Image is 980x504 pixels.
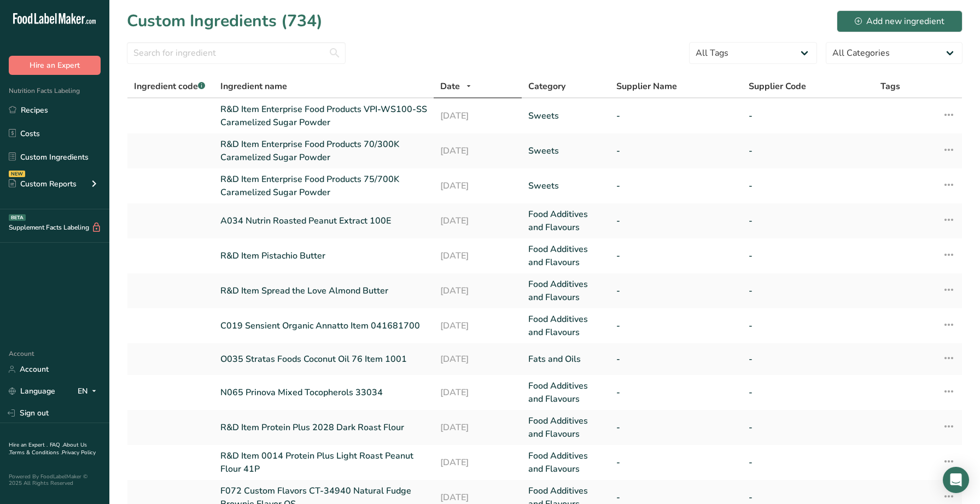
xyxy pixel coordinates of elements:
span: Category [528,80,565,93]
a: - [616,353,735,366]
a: N065 Prinova Mixed Tocopherols 33034 [220,386,427,399]
a: - [749,179,867,192]
a: - [616,319,735,332]
a: Sweets [528,144,603,157]
a: Food Additives and Flavours [528,379,603,406]
span: Supplier Name [616,80,677,93]
a: [DATE] [440,491,515,504]
a: FAQ . [50,441,63,449]
a: R&D Item 0014 Protein Plus Light Roast Peanut Flour 41P [220,449,427,476]
a: - [616,386,735,399]
a: R&D Item Protein Plus 2028 Dark Roast Flour [220,421,427,434]
a: Terms & Conditions . [9,449,62,456]
button: Hire an Expert [9,56,101,75]
a: R&D Item Enterprise Food Products 70/300K Caramelized Sugar Powder [220,138,427,164]
a: Fats and Oils [528,353,603,366]
a: Food Additives and Flavours [528,313,603,339]
h1: Custom Ingredients (734) [127,9,323,33]
a: - [749,353,867,366]
a: Food Additives and Flavours [528,278,603,304]
input: Search for ingredient [127,42,346,64]
a: About Us . [9,441,87,456]
a: - [616,456,735,469]
a: - [749,214,867,227]
a: O035 Stratas Foods Coconut Oil 76 Item 1001 [220,353,427,366]
a: - [749,456,867,469]
a: - [749,109,867,122]
div: Custom Reports [9,178,77,190]
a: [DATE] [440,109,515,122]
a: - [616,249,735,262]
a: R&D Item Enterprise Food Products 75/700K Caramelized Sugar Powder [220,173,427,199]
a: - [749,284,867,297]
span: Tags [880,80,900,93]
a: A034 Nutrin Roasted Peanut Extract 100E [220,214,427,227]
a: Food Additives and Flavours [528,243,603,269]
a: - [616,179,735,192]
a: Food Additives and Flavours [528,449,603,476]
a: R&D Item Enterprise Food Products VPI-WS100-SS Caramelized Sugar Powder [220,103,427,129]
div: EN [78,385,101,398]
a: [DATE] [440,249,515,262]
a: Food Additives and Flavours [528,208,603,234]
a: - [749,144,867,157]
a: Food Additives and Flavours [528,414,603,441]
span: Date [440,80,460,93]
a: [DATE] [440,179,515,192]
a: Language [9,382,55,401]
a: Sweets [528,179,603,192]
a: R&D Item Pistachio Butter [220,249,427,262]
a: [DATE] [440,319,515,332]
div: Open Intercom Messenger [943,467,969,493]
span: Supplier Code [749,80,806,93]
a: - [616,214,735,227]
a: [DATE] [440,386,515,399]
div: NEW [9,171,25,177]
a: [DATE] [440,284,515,297]
a: - [616,144,735,157]
span: Ingredient code [134,80,205,92]
a: Privacy Policy [62,449,96,456]
a: - [616,109,735,122]
a: Hire an Expert . [9,441,48,449]
div: Powered By FoodLabelMaker © 2025 All Rights Reserved [9,473,101,487]
div: BETA [9,214,26,221]
a: [DATE] [440,353,515,366]
a: [DATE] [440,456,515,469]
a: [DATE] [440,421,515,434]
a: - [616,284,735,297]
a: - [749,421,867,434]
a: [DATE] [440,144,515,157]
a: - [616,491,735,504]
a: - [616,421,735,434]
a: R&D Item Spread the Love Almond Butter [220,284,427,297]
span: Ingredient name [220,80,287,93]
a: Sweets [528,109,603,122]
a: C019 Sensient Organic Annatto Item 041681700 [220,319,427,332]
a: - [749,491,867,504]
div: Add new ingredient [855,15,944,28]
a: [DATE] [440,214,515,227]
button: Add new ingredient [837,10,962,32]
a: - [749,386,867,399]
a: - [749,319,867,332]
a: - [749,249,867,262]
